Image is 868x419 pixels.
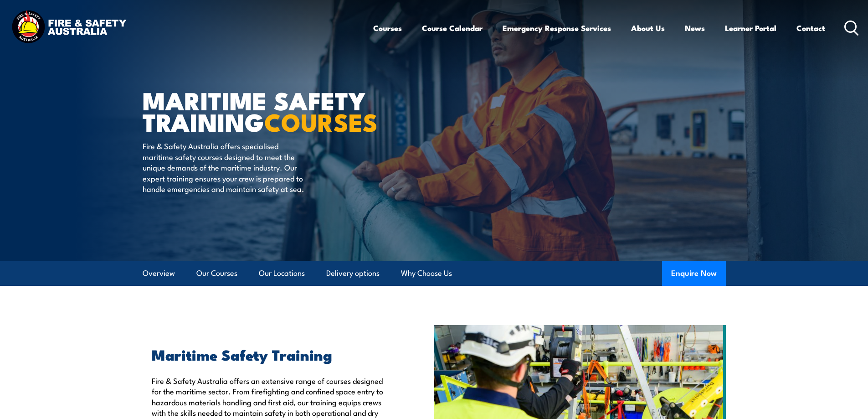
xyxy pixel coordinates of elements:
a: Our Locations [259,261,305,285]
a: Contact [796,16,825,40]
button: Enquire Now [662,261,726,286]
a: Course Calendar [422,16,483,40]
a: About Us [631,16,665,40]
p: Fire & Safety Australia offers specialised maritime safety courses designed to meet the unique de... [143,140,309,194]
a: Emergency Response Services [503,16,611,40]
a: Why Choose Us [401,261,452,285]
a: Delivery options [326,261,380,285]
h2: Maritime Safety Training [152,348,392,361]
a: Courses [373,16,402,40]
h1: MARITIME SAFETY TRAINING [143,89,368,132]
a: Learner Portal [725,16,776,40]
a: News [685,16,705,40]
a: Our Courses [196,261,237,285]
strong: COURSES [264,102,378,140]
a: Overview [143,261,175,285]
